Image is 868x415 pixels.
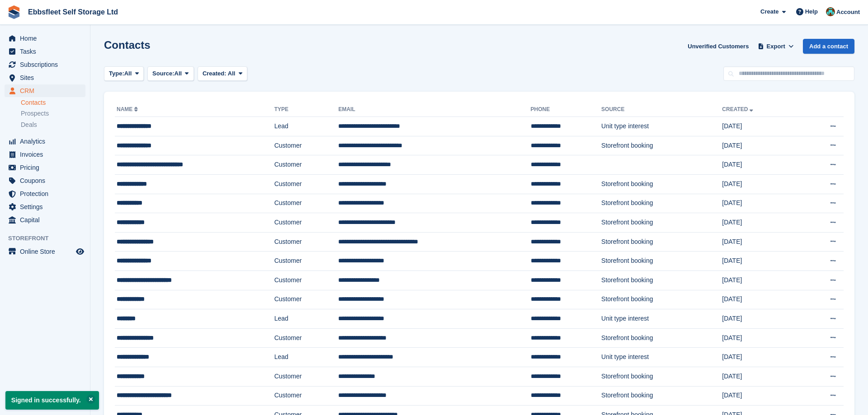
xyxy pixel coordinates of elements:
[601,348,722,367] td: Unit type interest
[601,270,722,290] td: Storefront booking
[274,117,339,136] td: Lead
[760,7,778,16] span: Create
[5,391,99,410] p: Signed in successfully.
[117,106,140,112] a: Name
[20,32,74,45] span: Home
[20,71,74,84] span: Sites
[722,194,799,213] td: [DATE]
[5,245,85,258] a: menu
[722,136,799,155] td: [DATE]
[21,98,85,107] a: Contacts
[805,7,818,16] span: Help
[722,174,799,194] td: [DATE]
[601,174,722,194] td: Storefront booking
[274,194,339,213] td: Customer
[5,32,85,45] a: menu
[722,328,799,348] td: [DATE]
[601,386,722,406] td: Storefront booking
[803,39,854,54] a: Add a contact
[601,232,722,252] td: Storefront booking
[274,386,339,406] td: Customer
[722,252,799,271] td: [DATE]
[5,187,85,200] a: menu
[274,252,339,271] td: Customer
[722,155,799,175] td: [DATE]
[20,148,74,161] span: Invoices
[5,84,85,97] a: menu
[198,66,247,81] button: Created: All
[109,69,124,78] span: Type:
[5,45,85,58] a: menu
[152,69,174,78] span: Source:
[5,58,85,71] a: menu
[5,174,85,187] a: menu
[601,194,722,213] td: Storefront booking
[21,109,49,118] span: Prospects
[5,201,85,213] a: menu
[274,270,339,290] td: Customer
[5,161,85,174] a: menu
[104,66,144,81] button: Type: All
[274,213,339,233] td: Customer
[601,252,722,271] td: Storefront booking
[20,45,74,58] span: Tasks
[722,117,799,136] td: [DATE]
[722,348,799,367] td: [DATE]
[722,290,799,309] td: [DATE]
[722,213,799,233] td: [DATE]
[722,309,799,329] td: [DATE]
[826,7,835,16] img: George Spring
[20,161,74,174] span: Pricing
[274,174,339,194] td: Customer
[228,70,236,77] span: All
[124,69,132,78] span: All
[8,234,90,243] span: Storefront
[104,39,151,51] h1: Contacts
[147,66,194,81] button: Source: All
[601,103,722,117] th: Source
[531,103,602,117] th: Phone
[21,109,85,118] a: Prospects
[274,348,339,367] td: Lead
[20,84,74,97] span: CRM
[24,5,122,19] a: Ebbsfleet Self Storage Ltd
[20,58,74,71] span: Subscriptions
[601,309,722,329] td: Unit type interest
[274,136,339,155] td: Customer
[756,39,796,54] button: Export
[767,42,785,51] span: Export
[722,270,799,290] td: [DATE]
[274,328,339,348] td: Customer
[5,214,85,226] a: menu
[274,155,339,175] td: Customer
[601,290,722,309] td: Storefront booking
[722,106,755,112] a: Created
[20,135,74,148] span: Analytics
[5,135,85,148] a: menu
[5,148,85,161] a: menu
[203,70,226,77] span: Created:
[175,69,182,78] span: All
[274,290,339,309] td: Customer
[21,121,37,129] span: Deals
[722,386,799,406] td: [DATE]
[338,103,530,117] th: Email
[274,103,339,117] th: Type
[601,328,722,348] td: Storefront booking
[722,367,799,386] td: [DATE]
[75,246,85,257] a: Preview store
[274,232,339,252] td: Customer
[722,232,799,252] td: [DATE]
[684,39,752,54] a: Unverified Customers
[7,5,21,19] img: stora-icon-8386f47178a22dfd0bd8f6a31ec36ba5ce8667c1dd55bd0f319d3a0aa187defe.svg
[601,367,722,386] td: Storefront booking
[274,309,339,329] td: Lead
[20,174,74,187] span: Coupons
[274,367,339,386] td: Customer
[20,214,74,226] span: Capital
[5,71,85,84] a: menu
[20,245,74,258] span: Online Store
[836,8,860,17] span: Account
[601,213,722,233] td: Storefront booking
[601,117,722,136] td: Unit type interest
